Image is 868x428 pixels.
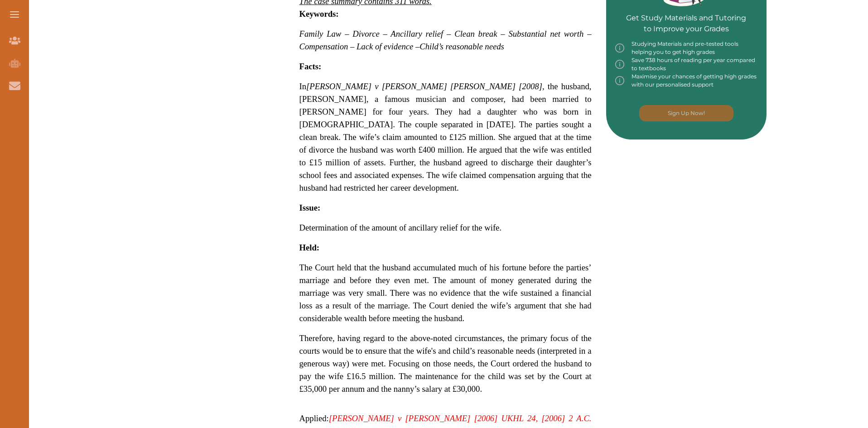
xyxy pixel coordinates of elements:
div: Save 738 hours of reading per year compared to textbooks [615,56,758,72]
img: info-img [615,72,624,89]
span: Child’s reasonable needs [420,42,504,51]
span: Family Law – Divorce – Ancillary relief – Clean break – Substantial net worth – Compensation – La... [299,29,592,51]
strong: Keywords: [299,9,339,19]
img: info-img [615,40,624,56]
span: In , the husband, [PERSON_NAME], a famous musician and composer, had been married to [PERSON_NAME... [299,82,592,192]
div: Maximise your chances of getting high grades with our personalised support [615,72,758,89]
span: The Court held that the husband accumulated much of his fortune before the parties’ marriage and ... [299,263,592,323]
img: info-img [615,56,624,72]
strong: Facts: [299,62,322,71]
strong: Issue: [299,203,321,212]
em: [PERSON_NAME] v [PERSON_NAME] [PERSON_NAME] [2008] [306,82,542,91]
strong: Held: [299,243,320,252]
iframe: Reviews Badge Ribbon Widget [617,176,789,197]
button: [object Object] [639,105,733,121]
span: Determination of the amount of ancillary relief for the wife. [299,223,502,232]
span: Therefore, having regard to the above-noted circumstances, the primary focus of the courts would ... [299,333,592,394]
div: Studying Materials and pre-tested tools helping you to get high grades [615,40,758,56]
p: Sign Up Now! [668,109,705,117]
